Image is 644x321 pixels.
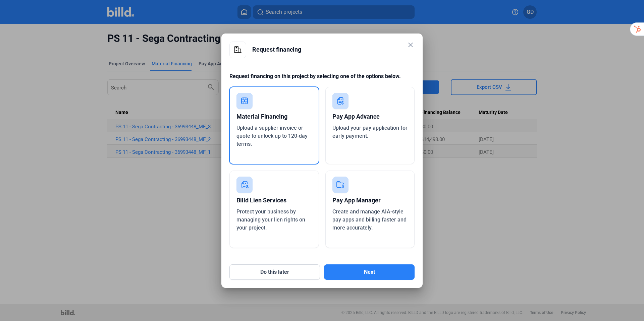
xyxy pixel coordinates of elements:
[332,208,407,231] span: Create and manage AIA-style pay apps and billing faster and more accurately.
[252,42,415,58] div: Request financing
[236,193,312,208] div: Billd Lien Services
[332,125,408,139] span: Upload your pay application for early payment.
[236,208,305,231] span: Protect your business by managing your lien rights on your project.
[332,193,408,208] div: Pay App Manager
[236,125,308,147] span: Upload a supplier invoice or quote to unlock up to 120-day terms.
[229,264,320,280] button: Do this later
[229,72,415,87] div: Request financing on this project by selecting one of the options below.
[324,264,415,280] button: Next
[407,41,415,49] mat-icon: close
[236,109,312,124] div: Material Financing
[332,109,408,124] div: Pay App Advance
